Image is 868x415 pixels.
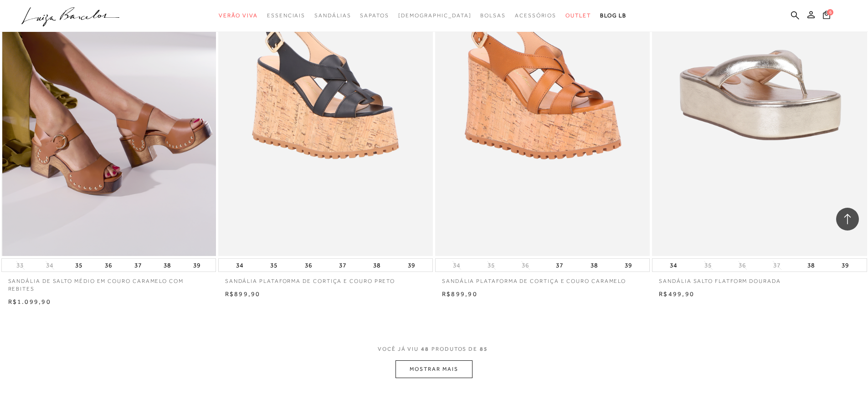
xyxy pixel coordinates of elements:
span: [DEMOGRAPHIC_DATA] [398,12,472,19]
button: 39 [405,259,418,272]
span: BLOG LB [600,12,627,19]
a: SANDÁLIA PLATAFORMA DE CORTIÇA E COURO PRETO [218,272,433,285]
span: Acessórios [515,12,556,19]
button: 38 [588,259,601,272]
a: SANDÁLIA PLATAFORMA DE CORTIÇA E COURO CARAMELO [435,272,650,285]
span: 6 [827,9,833,15]
span: Sapatos [360,12,389,19]
button: 33 [14,261,26,270]
span: R$899,90 [225,290,261,297]
button: 37 [336,259,349,272]
button: 34 [233,259,246,272]
button: 36 [302,259,315,272]
a: categoryNavScreenReaderText [565,7,591,24]
button: 37 [553,259,566,272]
button: 39 [190,259,203,272]
a: BLOG LB [600,7,627,24]
span: Outlet [565,12,591,19]
button: 36 [736,261,749,270]
a: SANDÁLIA DE SALTO MÉDIO EM COURO CARAMELO COM REBITES [1,272,216,293]
button: 35 [702,261,714,270]
a: categoryNavScreenReaderText [360,7,389,24]
button: 35 [267,259,280,272]
button: 34 [667,259,680,272]
a: noSubCategoriesText [398,7,472,24]
span: VOCÊ JÁ VIU PRODUTOS DE [378,346,490,352]
button: 39 [839,259,852,272]
button: 38 [161,259,174,272]
button: 35 [72,259,85,272]
button: 34 [450,261,463,270]
span: Bolsas [480,12,506,19]
span: Sandálias [314,12,351,19]
button: 35 [485,261,498,270]
span: Essenciais [267,12,305,19]
a: categoryNavScreenReaderText [219,7,258,24]
button: 37 [132,259,144,272]
a: categoryNavScreenReaderText [267,7,305,24]
button: 39 [622,259,635,272]
span: R$899,90 [442,290,478,297]
a: categoryNavScreenReaderText [480,7,506,24]
span: R$499,90 [659,290,694,297]
button: 36 [102,259,115,272]
a: categoryNavScreenReaderText [314,7,351,24]
button: 36 [519,261,532,270]
button: 34 [43,261,56,270]
span: Verão Viva [219,12,258,19]
button: 38 [805,259,817,272]
button: MOSTRAR MAIS [395,360,472,378]
button: 37 [770,261,783,270]
a: categoryNavScreenReaderText [515,7,556,24]
a: SANDÁLIA SALTO FLATFORM DOURADA [652,272,867,285]
button: 6 [820,10,833,22]
span: 85 [480,346,488,352]
span: R$1.099,90 [8,298,51,305]
button: 38 [370,259,383,272]
span: 48 [421,346,429,352]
